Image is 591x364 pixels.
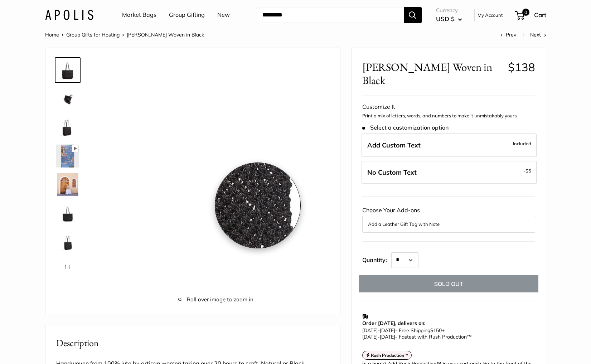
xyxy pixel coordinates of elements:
[56,116,79,139] img: Mercado Woven in Black
[55,57,81,83] a: Mercado Woven in Black
[55,172,81,198] a: Mercado Woven in Black
[55,200,81,226] a: Mercado Woven in Black
[515,9,546,21] a: 0 Cart
[525,168,531,174] span: $5
[45,30,204,39] nav: Breadcrumb
[362,320,425,326] strong: Order [DATE], delivers on:
[103,295,329,305] span: Roll over image to zoom in
[362,334,472,340] span: - Fastest with Rush Production™
[217,10,230,20] a: New
[530,31,546,38] a: Next
[362,60,503,87] span: [PERSON_NAME] Woven in Black
[367,168,417,176] span: No Custom Text
[436,13,462,25] button: USD $
[55,143,81,169] a: Mercado Woven in Black
[380,327,395,334] span: [DATE]
[478,11,503,19] a: My Account
[371,353,408,358] strong: Rush Production™
[362,327,532,340] p: - Free Shipping +
[56,173,79,196] img: Mercado Woven in Black
[362,327,378,334] span: [DATE]
[378,334,380,340] span: -
[56,59,79,82] img: Mercado Woven in Black
[430,327,442,334] span: $150
[368,220,529,228] button: Add a Leather Gift Tag with Note
[404,7,422,23] button: Search
[367,141,421,149] span: Add Custom Text
[380,334,395,340] span: [DATE]
[362,124,449,131] span: Select a customization option
[45,31,59,38] a: Home
[56,202,79,225] img: Mercado Woven in Black
[55,229,81,255] a: Mercado Woven in Black
[56,336,329,350] h2: Description
[55,86,81,112] a: Mercado Woven in Black
[513,139,531,148] span: Included
[359,275,538,292] button: SOLD OUT
[45,10,93,20] img: Apolis
[362,134,537,157] label: Add Custom Text
[534,11,546,19] span: Cart
[436,15,455,23] span: USD $
[169,10,205,20] a: Group Gifting
[55,258,81,283] a: Mercado Woven in Black
[66,31,120,38] a: Group Gifts for Hosting
[508,60,535,74] span: $138
[122,10,156,20] a: Market Bags
[500,31,516,38] a: Prev
[362,161,537,184] label: Leave Blank
[362,250,391,268] label: Quantity:
[55,115,81,140] a: Mercado Woven in Black
[378,327,380,334] span: -
[257,7,404,23] input: Search...
[362,205,535,232] div: Choose Your Add-ons
[56,259,79,282] img: Mercado Woven in Black
[362,112,535,120] p: Print a mix of letters, words, and numbers to make it unmistakably yours.
[127,31,204,38] span: [PERSON_NAME] Woven in Black
[56,230,79,253] img: Mercado Woven in Black
[436,5,462,15] span: Currency
[56,87,79,110] img: Mercado Woven in Black
[523,166,531,175] span: -
[522,9,529,16] span: 0
[362,334,378,340] span: [DATE]
[56,145,79,168] img: Mercado Woven in Black
[362,102,535,112] div: Customize It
